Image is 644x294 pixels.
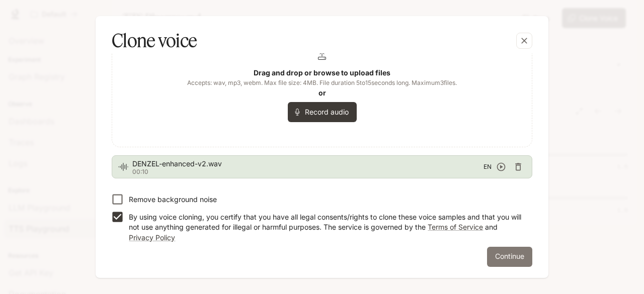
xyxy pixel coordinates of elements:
p: 00:10 [132,169,484,175]
button: Continue [487,247,532,267]
b: Drag and drop or browse to upload files [254,68,390,77]
span: EN [484,162,492,172]
b: or [318,88,326,97]
a: Terms of Service [428,223,483,231]
p: Remove background noise [129,194,217,205]
span: DENZEL-enhanced-v2.wav [132,159,484,169]
a: Privacy Policy [129,233,175,242]
button: Record audio [288,102,357,122]
p: By using voice cloning, you certify that you have all legal consents/rights to clone these voice ... [129,212,524,242]
span: Accepts: wav, mp3, webm. Max file size: 4MB. File duration 5 to 15 seconds long. Maximum 3 files. [187,78,457,88]
h5: Clone voice [112,28,197,53]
